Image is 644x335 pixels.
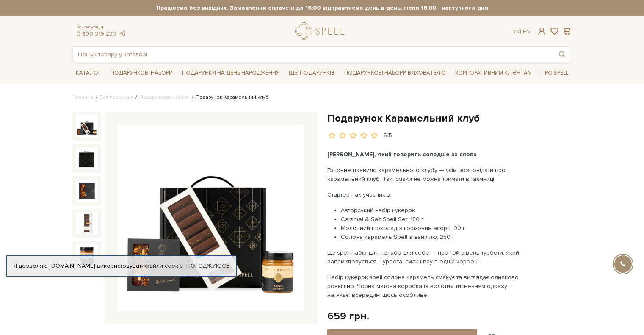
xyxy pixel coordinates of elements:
[285,66,338,80] a: Ідеї подарунків
[73,47,552,62] input: Пошук товару у каталозі
[452,66,535,80] a: Корпоративним клієнтам
[117,125,304,312] img: Подарунок Карамельний клуб
[538,66,572,80] a: Про Spell
[523,28,531,35] a: En
[76,115,98,137] img: Подарунок Карамельний клуб
[186,262,229,270] a: Погоджуюсь
[76,212,98,234] img: Подарунок Карамельний клуб
[341,206,526,215] li: Авторський набір цукерок
[295,22,348,40] a: logo
[327,273,526,299] p: Набір цукерок spell солона карамель смакує та виглядає однаково розкішно. Чорна матова коробка із...
[76,180,98,202] img: Подарунок Карамельний клуб
[72,4,572,12] strong: Працюємо без вихідних. Замовлення оплачені до 16:00 відправляємо день в день, після 16:00 - насту...
[552,47,572,62] button: Пошук товару у каталозі
[100,94,133,100] a: Вся продукція
[118,30,127,37] a: telegram
[76,147,98,169] img: Подарунок Карамельний клуб
[327,310,369,323] div: 659 грн.
[77,25,127,30] span: Консультація:
[327,151,477,158] b: [PERSON_NAME], який говорить солодше за слова
[77,30,116,37] a: 0 800 319 233
[341,215,526,224] li: Caramel & Salt Spell Set, 180 г
[327,190,526,199] p: Стартер-пак учасників:
[384,132,392,140] div: 5/5
[139,94,190,100] a: Подарункові набори
[327,248,526,266] p: Це spell набір для неї або для себе — про той рівень турботи, який запам’ятовується. Турбота, сма...
[327,166,526,183] p: Головне правило карамельного клубу — усім розповідати про карамельний клуб. Такі смаки не можна т...
[341,224,526,233] li: Молочний шоколад з горіховим асорті, 90 г
[72,94,94,100] a: Головна
[145,262,183,269] a: файли cookie
[341,66,449,80] a: Подарункові набори вихователю
[72,66,105,80] a: Каталог
[179,66,283,80] a: Подарунки на День народження
[190,94,269,101] li: Подарунок Карамельний клуб
[107,66,176,80] a: Подарункові набори
[7,262,236,270] div: Я дозволяю [DOMAIN_NAME] використовувати
[513,28,531,36] div: Ук
[341,233,526,241] li: Солона карамель Spell з ваніллю, 250 г
[520,28,521,35] span: |
[327,112,572,125] h1: Подарунок Карамельний клуб
[76,244,98,266] img: Подарунок Карамельний клуб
